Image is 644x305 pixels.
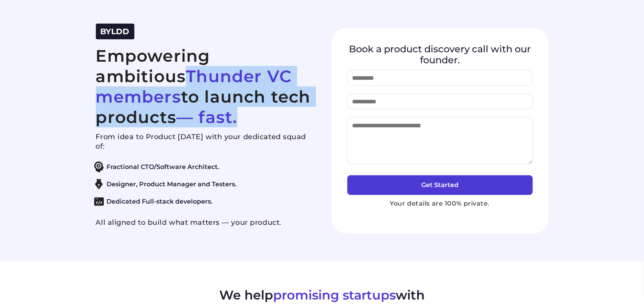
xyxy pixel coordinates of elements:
[96,132,313,151] p: From idea to Product [DATE] with your dedicated squad of:
[96,66,292,107] span: Thunder VC members
[92,179,309,190] li: Designer, Product Manager and Testers.
[347,44,533,65] h4: Book a product discovery call with our founder.
[92,196,309,207] li: Dedicated Full-stack developers.
[273,287,396,303] span: promising startups
[101,27,130,36] span: BYLDD
[347,199,533,208] p: Your details are 100% private.
[96,218,313,227] p: All aligned to build what matters — your product.
[92,162,309,173] li: Fractional CTO/Software Architect.
[96,46,313,127] h2: Empowering ambitious to launch tech products
[176,107,237,127] span: — fast.
[101,28,130,36] a: BYLDD
[347,175,533,195] button: Get Started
